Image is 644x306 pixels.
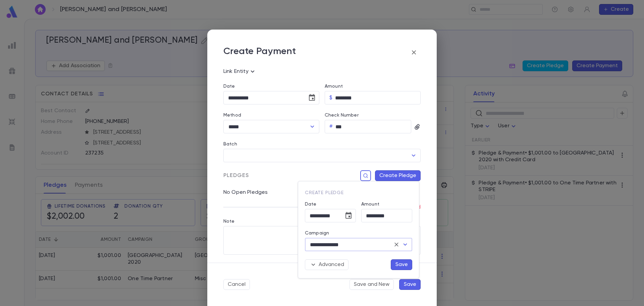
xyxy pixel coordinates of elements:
[305,190,344,195] span: Create Pledge
[361,202,379,207] label: Amount
[305,202,356,207] label: Date
[305,230,329,236] label: Campaign
[392,240,401,249] button: Clear
[342,209,355,222] button: Choose date, selected date is Sep 26, 2025
[391,259,412,270] button: Save
[305,259,348,270] button: Advanced
[400,240,410,249] button: Open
